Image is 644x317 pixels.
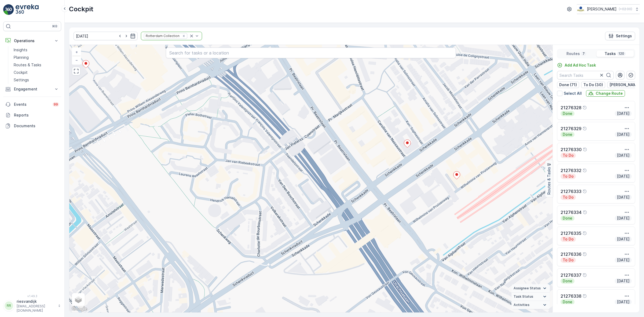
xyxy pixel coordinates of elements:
[561,209,582,216] p: 21276334
[72,56,80,64] a: Zoom Out
[562,132,573,137] p: Done
[583,189,587,194] div: Help Tooltip Icon
[14,47,27,53] p: Insights
[559,82,577,88] p: Done (71)
[3,294,61,298] span: v 1.49.3
[74,32,138,40] input: dd/mm/yyyy
[616,33,632,39] p: Settings
[583,252,587,256] div: Help Tooltip Icon
[583,294,587,298] div: Help Tooltip Icon
[616,299,630,305] p: [DATE]
[562,153,574,158] p: To Do
[181,34,187,38] div: Remove Rotterdam Collection
[582,52,585,56] p: 7
[605,51,616,56] p: Tasks
[562,278,573,284] p: Done
[71,305,88,312] img: Google
[12,76,61,84] a: Settings
[561,251,581,257] p: 21276336
[514,303,529,307] span: Activities
[561,230,581,236] p: 21276335
[565,63,596,68] p: Add Ad Hoc Task
[616,153,630,158] p: [DATE]
[17,299,55,304] p: riesvandijk
[583,147,587,152] div: Help Tooltip Icon
[557,63,596,68] a: Add Ad Hoc Task
[12,46,61,54] a: Insights
[561,104,581,111] p: 21276328
[561,146,582,153] p: 21276330
[587,6,617,12] p: [PERSON_NAME]
[561,272,581,278] p: 21276337
[583,273,587,277] div: Help Tooltip Icon
[583,210,587,214] div: Help Tooltip Icon
[12,69,61,76] a: Cockpit
[562,257,574,263] p: To Do
[561,293,581,299] p: 21276338
[566,51,580,56] p: Routes
[564,91,582,96] p: Select All
[562,195,574,200] p: To Do
[14,112,59,118] p: Reports
[52,24,57,28] p: ⌘B
[616,132,630,137] p: [DATE]
[619,7,632,11] p: ( +02:00 )
[14,55,29,60] p: Planning
[577,4,640,14] button: [PERSON_NAME](+02:00)
[583,105,587,110] div: Help Tooltip Icon
[561,188,581,195] p: 21276333
[3,35,61,46] button: Operations
[616,174,630,179] p: [DATE]
[75,58,78,62] span: −
[14,86,50,92] p: Engagement
[166,48,456,58] input: Search for tasks or a location
[562,236,574,242] p: To Do
[583,231,587,235] div: Help Tooltip Icon
[583,82,603,88] p: To Do (30)
[583,126,587,131] div: Help Tooltip Icon
[12,54,61,61] a: Planning
[616,195,630,200] p: [DATE]
[577,6,585,12] img: basis-logo_rgb2x.png
[3,99,61,110] a: Events99
[12,61,61,69] a: Routes & Tasks
[616,278,630,284] p: [DATE]
[72,48,80,56] a: Zoom In
[14,62,41,68] p: Routes & Tasks
[14,102,49,107] p: Events
[616,257,630,263] p: [DATE]
[14,70,28,75] p: Cockpit
[557,71,614,79] input: Search Tasks
[561,125,581,132] p: 21276329
[71,305,88,312] a: Open this area in Google Maps (opens a new window)
[16,4,39,15] img: logo_light-DOdMpM7g.png
[616,236,630,242] p: [DATE]
[14,38,50,43] p: Operations
[14,77,29,83] p: Settings
[562,216,573,221] p: Done
[14,123,59,129] p: Documents
[3,299,61,313] button: RRriesvandijk[EMAIL_ADDRESS][DOMAIN_NAME]
[514,286,541,290] span: Assignee Status
[562,299,573,305] p: Done
[511,284,550,293] summary: Assignee Status
[72,294,84,305] a: Layers
[596,91,623,96] p: Change Route
[561,167,581,174] p: 21276332
[605,32,635,40] button: Settings
[17,304,55,313] p: [EMAIL_ADDRESS][DOMAIN_NAME]
[581,82,605,88] button: To Do (30)
[3,110,61,121] a: Reports
[546,167,552,195] p: Routes & Tasks
[618,52,625,56] p: 120
[562,111,573,116] p: Done
[557,82,579,88] button: Done (71)
[562,174,574,179] p: To Do
[583,168,587,173] div: Help Tooltip Icon
[511,301,550,309] summary: Activities
[69,5,93,13] p: Cockpit
[616,216,630,221] p: [DATE]
[144,33,180,38] div: Rotterdam Collection
[3,121,61,131] a: Documents
[75,50,78,54] span: +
